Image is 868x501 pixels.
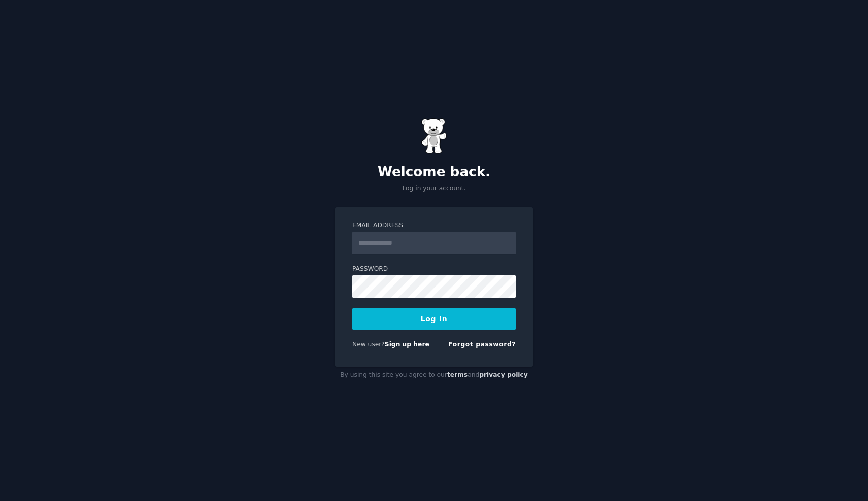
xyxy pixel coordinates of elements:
img: Gummy Bear [421,118,447,154]
a: Forgot password? [448,341,516,348]
div: By using this site you agree to our and [335,367,533,383]
label: Email Address [352,221,516,230]
a: privacy policy [479,371,528,378]
button: Log In [352,308,516,330]
span: New user? [352,341,385,348]
a: terms [447,371,468,378]
p: Log in your account. [335,184,533,193]
label: Password [352,265,516,274]
h2: Welcome back. [335,164,533,181]
a: Sign up here [385,341,429,348]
